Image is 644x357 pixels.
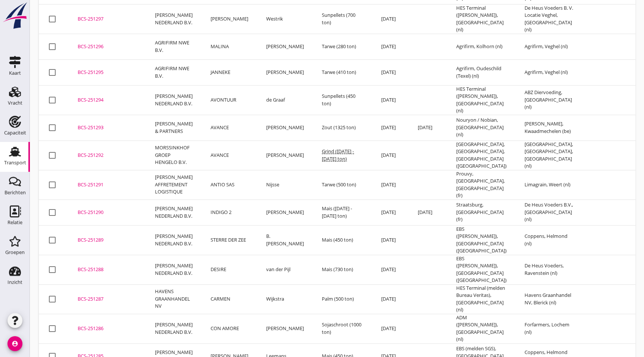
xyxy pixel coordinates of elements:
[7,280,22,285] div: Inzicht
[78,69,137,76] div: BCS-251295
[78,181,137,189] div: BCS-251291
[516,4,582,34] td: De Heus Voeders B. V. Locatie Veghel, [GEOGRAPHIC_DATA] (nl)
[78,96,137,104] div: BCS-251294
[516,225,582,255] td: Coppens, Helmond (nl)
[372,34,409,59] td: [DATE]
[4,130,26,135] div: Capaciteit
[516,85,582,115] td: ABZ Diervoeding, [GEOGRAPHIC_DATA] (nl)
[146,170,202,199] td: [PERSON_NAME] AFFRETEMENT LOGISTIQUE
[257,85,313,115] td: de Graaf
[78,295,137,303] div: BCS-251287
[372,4,409,34] td: [DATE]
[202,34,257,59] td: MALINA
[409,199,447,225] td: [DATE]
[516,314,582,343] td: Forfarmers, Lochem (nl)
[447,284,516,314] td: HES Terminal (melden Bureau Veritas), [GEOGRAPHIC_DATA] (nl)
[202,115,257,140] td: AVANCE
[322,148,354,162] span: Grind ([DATE] - [DATE] ton)
[447,314,516,343] td: ADM ([PERSON_NAME]), [GEOGRAPHIC_DATA] (nl)
[516,199,582,225] td: De Heus Voeders B.V., [GEOGRAPHIC_DATA] (nl)
[202,255,257,284] td: DESIRE
[372,255,409,284] td: [DATE]
[447,170,516,199] td: Prouvy, [GEOGRAPHIC_DATA], [GEOGRAPHIC_DATA] (fr)
[257,170,313,199] td: Nijsse
[313,199,372,225] td: Mais ([DATE] - [DATE] ton)
[7,336,22,351] i: account_circle
[146,314,202,343] td: [PERSON_NAME] NEDERLAND B.V.
[516,170,582,199] td: Limagrain, Weert (nl)
[372,140,409,170] td: [DATE]
[202,284,257,314] td: CARMEN
[78,236,137,244] div: BCS-251289
[313,284,372,314] td: Palm (500 ton)
[146,140,202,170] td: MORSSINKHOF GROEP HENGELO B.V.
[78,266,137,273] div: BCS-251288
[313,85,372,115] td: Sunpellets (450 ton)
[257,140,313,170] td: [PERSON_NAME]
[8,100,22,105] div: Vracht
[372,85,409,115] td: [DATE]
[447,225,516,255] td: EBS ([PERSON_NAME]), [GEOGRAPHIC_DATA] ([GEOGRAPHIC_DATA])
[4,190,26,195] div: Berichten
[313,115,372,140] td: Zout (1325 ton)
[146,284,202,314] td: HAVENS GRAANHANDEL NV
[257,314,313,343] td: [PERSON_NAME]
[202,199,257,225] td: INDIGO 2
[313,255,372,284] td: Mais (730 ton)
[447,255,516,284] td: EBS ([PERSON_NAME]), [GEOGRAPHIC_DATA] ([GEOGRAPHIC_DATA])
[78,124,137,131] div: BCS-251293
[516,140,582,170] td: [GEOGRAPHIC_DATA], [GEOGRAPHIC_DATA], [GEOGRAPHIC_DATA] (nl)
[516,284,582,314] td: Havens Graanhandel NV, Blerick (nl)
[372,284,409,314] td: [DATE]
[447,115,516,140] td: Nouryon / Nobian, [GEOGRAPHIC_DATA] (nl)
[257,115,313,140] td: [PERSON_NAME]
[447,140,516,170] td: [GEOGRAPHIC_DATA], [GEOGRAPHIC_DATA], [GEOGRAPHIC_DATA] ([GEOGRAPHIC_DATA])
[516,255,582,284] td: De Heus Voeders, Ravenstein (nl)
[146,115,202,140] td: [PERSON_NAME] & PARTNERS
[202,140,257,170] td: AVANCE
[447,85,516,115] td: HES Terminal ([PERSON_NAME]), [GEOGRAPHIC_DATA] (nl)
[202,170,257,199] td: ANTIO SAS
[372,225,409,255] td: [DATE]
[447,199,516,225] td: Straatsburg, [GEOGRAPHIC_DATA] (fr)
[78,15,137,23] div: BCS-251297
[78,325,137,332] div: BCS-251286
[313,59,372,85] td: Tarwe (410 ton)
[447,4,516,34] td: HES Terminal ([PERSON_NAME]), [GEOGRAPHIC_DATA] (nl)
[7,220,22,225] div: Relatie
[313,34,372,59] td: Tarwe (280 ton)
[78,43,137,50] div: BCS-251296
[202,225,257,255] td: STERRE DER ZEE
[4,160,26,165] div: Transport
[257,284,313,314] td: Wijkstra
[146,255,202,284] td: [PERSON_NAME] NEDERLAND B.V.
[372,115,409,140] td: [DATE]
[372,59,409,85] td: [DATE]
[78,152,137,159] div: BCS-251292
[9,71,21,75] div: Kaart
[257,199,313,225] td: [PERSON_NAME]
[372,314,409,343] td: [DATE]
[313,4,372,34] td: Sunpellets (700 ton)
[447,59,516,85] td: Agrifirm, Oudeschild (Texel) (nl)
[146,225,202,255] td: [PERSON_NAME] NEDERLAND B.V.
[516,115,582,140] td: [PERSON_NAME], Kwaadmechelen (be)
[257,255,313,284] td: van der Pijl
[313,170,372,199] td: Tarwe (500 ton)
[1,2,28,30] img: logo-small.a267ee39.svg
[78,209,137,216] div: BCS-251290
[447,34,516,59] td: Agrifirm, Kolhorn (nl)
[202,85,257,115] td: AVONTUUR
[146,199,202,225] td: [PERSON_NAME] NEDERLAND B.V.
[202,4,257,34] td: [PERSON_NAME]
[5,250,25,255] div: Groepen
[313,225,372,255] td: Mais (450 ton)
[202,314,257,343] td: CON AMORE
[257,225,313,255] td: B. [PERSON_NAME]
[313,314,372,343] td: Sojaschroot (1000 ton)
[146,34,202,59] td: AGRIFIRM NWE B.V.
[516,59,582,85] td: Agrifirm, Veghel (nl)
[257,59,313,85] td: [PERSON_NAME]
[516,34,582,59] td: Agrifirm, Veghel (nl)
[202,59,257,85] td: JANNEKE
